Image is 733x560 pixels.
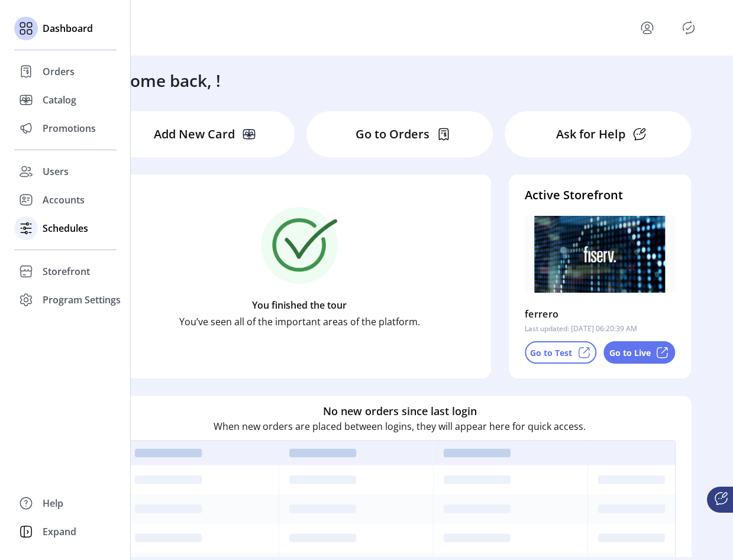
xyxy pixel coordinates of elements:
button: Publisher Panel [679,18,698,37]
h6: No new orders since last login [323,403,477,419]
span: Schedules [43,221,88,235]
span: Storefront [43,264,90,279]
p: Add New Card [154,125,235,143]
h4: Active Storefront [525,186,676,204]
span: Catalog [43,93,76,107]
p: Last updated: [DATE] 06:20:39 AM [525,323,637,334]
span: Accounts [43,193,85,207]
span: Orders [43,64,75,79]
p: Go to Test [530,347,572,359]
span: Help [43,496,63,510]
p: Go to Live [609,347,651,359]
p: You finished the tour [252,298,347,312]
span: Program Settings [43,293,121,307]
button: menu [638,18,657,37]
span: Dashboard [43,21,93,35]
span: Promotions [43,121,96,135]
p: You’ve seen all of the important areas of the platform. [179,315,420,329]
p: ferrero [525,305,559,323]
p: Ask for Help [556,125,625,143]
p: When new orders are placed between logins, they will appear here for quick access. [214,419,586,433]
h3: Welcome back, ! [92,68,221,93]
span: Expand [43,525,76,539]
span: Users [43,164,69,179]
p: Go to Orders [356,125,430,143]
